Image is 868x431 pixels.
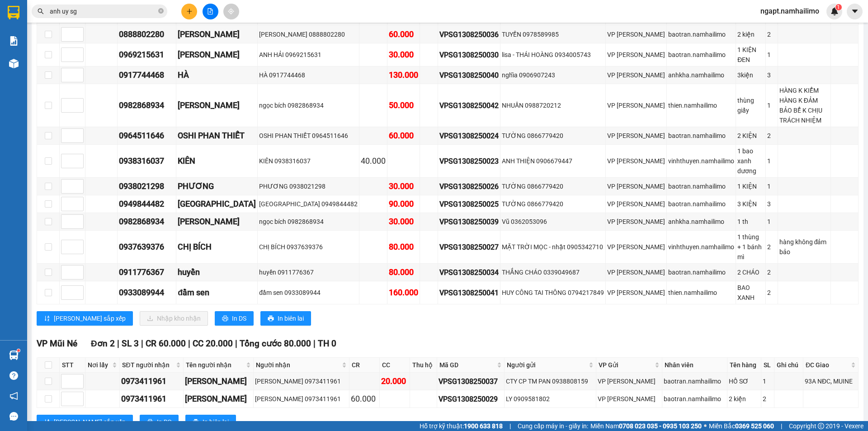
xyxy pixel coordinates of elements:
div: 0969215631 [119,48,175,61]
td: VPSG1308250040 [438,66,500,84]
div: 2 kiện [729,394,759,404]
span: notification [9,392,18,400]
div: 1 thùng + 1 bánh mì [737,232,764,262]
td: VPSG1308250023 [438,145,500,178]
th: Nhân viên [662,358,727,373]
div: 60.000 [351,393,378,405]
div: 1 bao xanh dương [737,146,764,176]
div: 0973411961 [121,393,181,405]
div: VPSG1308250030 [439,49,499,61]
div: baotran.namhailimo [664,394,726,404]
th: Tên hàng [727,358,761,373]
td: 0964511646 [118,127,176,145]
div: thien.namhailimo [668,288,734,298]
img: logo-vxr [8,6,19,19]
strong: 0369 525 060 [735,422,774,430]
td: ngọc bích [176,84,258,127]
div: TƯỜNG 0866779420 [502,199,604,209]
button: downloadNhập kho nhận [140,311,208,326]
td: VP Phạm Ngũ Lão [606,127,667,145]
div: vinhthuyen.namhailimo [668,242,734,252]
td: VPSG1308250029 [437,390,505,408]
div: đầm sen [178,286,256,299]
div: HÀNG K KIỂM HÀNG K ĐẢM BẢO BỂ K CHỊU TRÁCH NHIỆM [779,85,830,125]
div: HỒ SƠ [729,376,759,386]
div: 1 [767,100,776,110]
td: VPSG1308250025 [438,195,500,213]
div: 2 [767,131,776,141]
td: VP Phạm Ngũ Lão [606,195,667,213]
div: 160.000 [389,286,418,299]
td: VP Phạm Ngũ Lão [606,178,667,195]
td: KIÊN [176,145,258,178]
div: VP [PERSON_NAME] [607,29,665,39]
div: 3kiện [737,70,764,80]
div: 0973411961 [121,375,181,388]
div: 80.000 [389,266,418,279]
th: Ghi chú [774,358,803,373]
div: [PERSON_NAME] [178,48,256,61]
div: ngọc bích 0982868934 [259,100,358,110]
td: ANH HẢI [176,43,258,66]
img: warehouse-icon [9,59,19,68]
td: VP Phạm Ngũ Lão [596,373,662,390]
span: SL 3 [122,338,139,349]
td: 0949844482 [118,195,176,213]
div: anhkha.namhailimo [668,70,734,80]
td: OSHI PHAN THIẾT [176,127,258,145]
div: VP [PERSON_NAME] [598,394,660,404]
div: VPSG1308250026 [439,181,499,192]
div: ANH THIỆN 0906679447 [502,156,604,166]
span: Tổng cước 80.000 [240,338,311,349]
td: VP Phạm Ngũ Lão [606,43,667,66]
div: 0938021298 [119,180,175,193]
div: VP [PERSON_NAME] [607,181,665,191]
div: CTY CP TM PAN 0938808159 [506,376,595,386]
div: hàng không đảm bảo [779,237,830,257]
span: TH 0 [318,338,336,349]
span: CR 60.000 [146,338,186,349]
div: [PERSON_NAME] [178,215,256,228]
span: Người nhận [256,360,340,370]
input: Tìm tên, số ĐT hoặc mã đơn [50,6,156,16]
div: ngọc bích 0982868934 [259,217,358,227]
div: 0888802280 [119,28,175,41]
span: VP Gửi [599,360,652,370]
td: 0969215631 [118,43,176,66]
div: TƯỜNG 0866779420 [502,181,604,191]
div: [PERSON_NAME] 0973411961 [255,376,348,386]
div: VPSG1308250042 [439,100,499,111]
span: copyright [818,423,824,429]
div: 1 KIỆN [737,181,764,191]
div: [PERSON_NAME] 0888802280 [259,29,358,39]
div: baotran.namhailimo [668,29,734,39]
td: 0982868934 [118,213,176,231]
td: 0938021298 [118,178,176,195]
div: vinhthuyen.namhailimo [668,156,734,166]
div: VP [PERSON_NAME] [607,217,665,227]
span: caret-down [851,7,859,15]
span: Hỗ trợ kỹ thuật: [420,421,503,431]
span: printer [147,419,153,426]
span: | [313,338,316,349]
button: printerIn DS [215,311,254,326]
td: 0917744468 [118,66,176,84]
td: THÁI HÒA [176,195,258,213]
div: VPSG1308250029 [439,393,503,405]
div: KIÊN [178,155,256,167]
div: HUY CÔNG TAI THÔNG 0794217849 [502,288,604,298]
div: baotran.namhailimo [668,50,734,60]
td: VPSG1308250042 [438,84,500,127]
div: 0982868934 [119,99,175,112]
img: warehouse-icon [9,350,19,360]
div: 1 KIỆN ĐEN [737,45,764,65]
span: VP Mũi Né [37,338,77,349]
div: 1 th [737,217,764,227]
td: 0973411961 [120,390,183,408]
td: VPSG1308250030 [438,43,500,66]
td: đầm sen [176,281,258,304]
div: baotran.namhailimo [668,199,734,209]
div: 0982868934 [119,215,175,228]
div: 93A NĐC, MUINE [805,376,857,386]
td: 0982868934 [118,84,176,127]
